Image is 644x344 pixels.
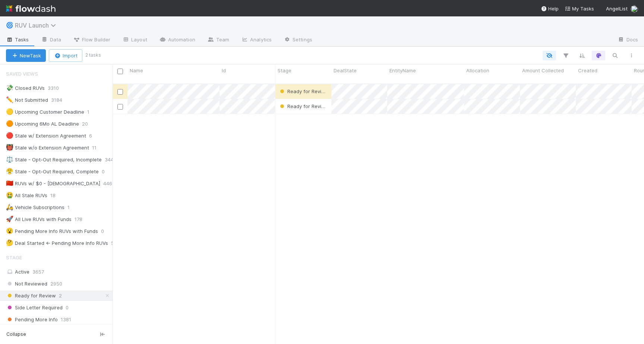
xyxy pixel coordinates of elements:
span: 🤮 [6,192,13,198]
span: Name [130,67,143,74]
img: logo-inverted-e16ddd16eac7371096b0.svg [6,2,56,15]
span: 11 [92,143,104,152]
span: 0 [102,167,112,176]
span: Ready for Review [278,88,328,94]
span: DealState [334,67,357,74]
span: 344 [105,155,121,164]
div: All Live RUVs with Funds [6,215,72,224]
span: Stage [6,250,22,265]
span: 5 [111,239,121,248]
span: EntityName [389,67,416,74]
div: Ready for Review [278,102,328,110]
span: 4467 [103,179,122,188]
input: Toggle All Rows Selected [117,69,123,74]
span: 3310 [48,83,66,93]
span: 1 [87,107,97,117]
span: My Tasks [565,6,594,12]
div: Vehicle Subscriptions [6,203,64,212]
span: Amount Collected [522,67,564,74]
span: Ready for Review [6,291,56,300]
button: NewTask [6,49,46,62]
span: RUV Launch [15,22,60,29]
span: ✏️ [6,97,13,103]
span: 🇨🇳 [6,180,13,186]
div: Ready for Review [278,88,328,95]
div: All Stale RUVs [6,191,47,200]
div: Upcoming 6Mo AL Deadline [6,119,79,129]
span: Not Reviewed [6,279,47,288]
span: 1381 [61,315,71,324]
span: 2 [59,291,62,300]
div: Stale - Opt-Out Required, Complete [6,167,99,176]
span: 🛵 [6,204,13,210]
span: AngelList [606,6,628,12]
input: Toggle Row Selected [117,89,123,95]
span: 6 [89,131,100,141]
span: Side Letter Required [6,303,63,312]
span: 20 [82,119,95,129]
span: Created [578,67,597,74]
input: Toggle Row Selected [117,104,123,110]
span: 🟡 [6,108,13,115]
span: Saved Views [6,66,38,81]
span: 😮 [6,228,13,234]
span: ⚖️ [6,156,13,162]
a: Docs [612,34,644,46]
div: Closed RUVs [6,83,45,93]
a: Automation [153,34,201,46]
span: Stage [278,67,291,74]
img: avatar_15e6a745-65a2-4f19-9667-febcb12e2fc8.png [631,5,638,13]
span: Collapse [6,331,26,338]
div: RUVs w/ $0 - [DEMOGRAPHIC_DATA] [6,179,100,188]
div: Not Submitted [6,95,48,105]
a: Analytics [235,34,278,46]
span: Pending More Info [6,315,58,324]
span: 🤔 [6,240,13,246]
span: 🌀 [6,22,13,28]
span: 18 [50,191,63,200]
div: Active [6,267,111,277]
span: Flow Builder [73,36,110,43]
a: My Tasks [565,5,594,12]
span: 👹 [6,144,13,151]
span: 178 [75,215,90,224]
button: Import [49,49,82,62]
span: 🚀 [6,216,13,222]
div: Deal Started <- Pending More Info RUVs [6,239,108,248]
a: Settings [278,34,318,46]
a: Flow Builder [67,34,116,46]
div: Stale w/ Extension Agreement [6,131,86,141]
span: 🟠 [6,120,13,127]
span: Ready for Review [278,103,328,109]
a: Team [201,34,235,46]
span: 2950 [50,279,62,288]
div: Upcoming Customer Deadline [6,107,84,117]
span: 0 [66,303,69,312]
span: 🔴 [6,132,13,139]
div: Help [541,5,559,12]
span: 3184 [51,95,70,105]
span: Tasks [6,36,29,43]
span: 💸 [6,85,13,91]
span: 0 [101,227,111,236]
span: 😤 [6,168,13,174]
span: Id [222,67,226,74]
div: Stale w/o Extension Agreement [6,143,89,152]
span: Allocation [466,67,489,74]
a: Layout [116,34,153,46]
span: 1 [67,203,77,212]
small: 2 tasks [85,52,101,59]
a: Data [35,34,67,46]
div: Stale - Opt-Out Required, Incomplete [6,155,102,164]
div: Pending More Info RUVs with Funds [6,227,98,236]
span: 3657 [32,269,44,275]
